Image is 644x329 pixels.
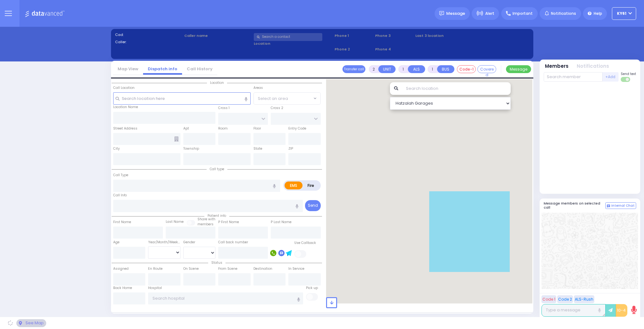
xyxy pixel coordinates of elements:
label: Location Name [113,105,138,110]
input: Search location [402,82,511,95]
label: Cross 1 [218,106,230,111]
label: Age [113,240,119,245]
span: Phone 1 [335,33,373,38]
button: Message [506,65,531,73]
input: Search location here [113,92,251,104]
label: Call Location [113,85,135,90]
span: Alert [485,11,494,16]
label: Cross 2 [271,106,283,111]
button: Members [545,63,569,70]
span: members [197,222,214,227]
button: Send [305,200,321,211]
span: Location [207,80,227,85]
span: Message [446,10,465,17]
input: Search a contact [254,33,322,41]
label: State [253,146,262,151]
span: Phone 2 [335,47,373,52]
label: Pick up [306,286,318,291]
img: Logo [25,9,67,17]
label: Areas [253,85,263,90]
button: Transfer call [342,65,365,73]
span: Phone 3 [375,33,414,38]
label: Entry Code [288,126,306,131]
label: EMS [285,182,303,189]
label: En Route [148,266,163,271]
span: Phone 4 [375,47,414,52]
label: P Last Name [271,220,291,225]
button: ALS [408,65,425,73]
label: Caller name [184,33,252,38]
span: Status [208,260,225,265]
label: Floor [253,126,261,131]
button: ALS-Rush [574,295,594,303]
label: Back Home [113,286,132,291]
label: From Scene [218,266,237,271]
span: Important [513,11,533,16]
a: Call History [182,66,217,72]
label: ZIP [288,146,293,151]
button: Covered [477,65,496,73]
label: Cad: [115,32,182,38]
img: message.svg [439,11,444,16]
label: Use Callback [294,240,316,245]
label: Hospital [148,286,162,291]
label: In Service [288,266,304,271]
span: Other building occupants [174,136,179,141]
input: Search member [544,72,602,82]
button: Code 2 [557,295,573,303]
label: Call Info [113,193,127,198]
h5: Message members on selected call [544,201,605,210]
button: Notifications [577,63,609,70]
label: Gender [183,240,195,245]
label: On Scene [183,266,199,271]
label: Turn off text [621,76,631,83]
label: Last Name [166,219,184,224]
label: Fire [302,182,320,189]
button: UNIT [378,65,396,73]
span: Select an area [258,95,288,102]
span: Send text [621,72,636,76]
label: First Name [113,220,131,225]
span: Notifications [551,11,576,16]
label: Apt [183,126,189,131]
button: Code-1 [457,65,476,73]
a: Map View [113,66,143,72]
span: Patient info [204,213,229,218]
img: comment-alt.png [607,205,610,208]
label: Assigned [113,266,129,271]
label: Caller: [115,39,182,45]
div: See map [16,319,46,327]
span: Help [594,11,602,16]
button: KY61 [612,7,636,20]
small: Share with [197,217,215,222]
label: Last 3 location [415,33,472,38]
button: Internal Chat [605,202,636,209]
button: Code 1 [541,295,556,303]
label: Call back number [218,240,248,245]
a: Dispatch info [143,66,182,72]
div: Year/Month/Week/Day [148,240,180,245]
label: P First Name [218,220,239,225]
label: Call Type [113,173,128,178]
label: City [113,146,120,151]
label: Street Address [113,126,137,131]
label: Location [254,41,333,46]
label: Destination [253,266,272,271]
label: Township [183,146,199,151]
span: Call type [207,167,227,171]
span: Internal Chat [611,204,635,208]
input: Search hospital [148,292,303,304]
button: BUS [437,65,454,73]
span: KY61 [617,11,626,16]
label: Room [218,126,228,131]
